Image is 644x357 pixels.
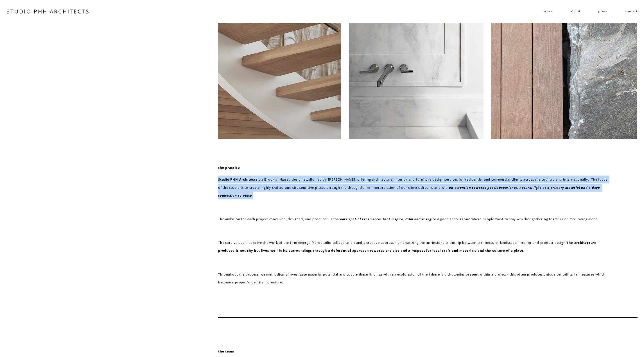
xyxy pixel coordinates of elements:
strong: the practice [218,165,240,170]
p: The ambition for each project conceived, designed, and produced is to A good space is one where p... [218,215,611,223]
a: contact [625,7,638,15]
em: create spatial experiences that inspire, calm and energize [337,217,436,221]
a: about [570,7,580,15]
strong: Studio PHH Architects [218,177,258,181]
a: STUDIO PHH ARCHITECTS [6,8,90,15]
span: work [544,7,552,15]
p: Throughout the process, we methodically investigate material potential and couple these findings ... [218,270,611,286]
p: The core values that drive the work of the firm emerge from studio collaboration and a creative a... [218,239,611,254]
em: . [252,193,253,197]
a: folder dropdown [544,7,552,15]
strong: the team [218,349,234,353]
p: is a Brooklyn-based design studio, led by [PERSON_NAME], offering architecture, interior and furn... [218,176,611,199]
em: an attention towards poetic experience, natural light as a primary material and a deep connection... [218,185,601,197]
a: press [598,7,607,15]
em: . [436,217,437,221]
